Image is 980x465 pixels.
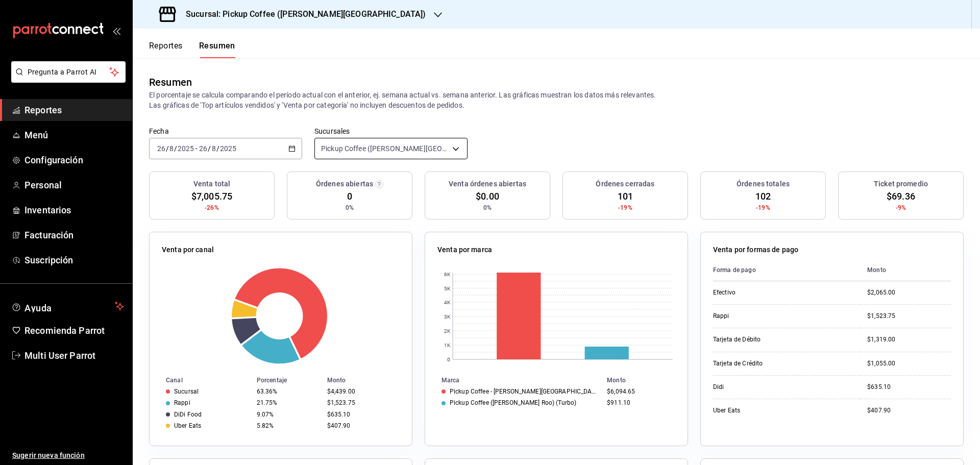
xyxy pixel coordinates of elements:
[11,61,126,83] button: Pregunta a Parrot AI
[178,8,426,20] h3: Sucursal: Pickup Coffee ([PERSON_NAME][GEOGRAPHIC_DATA])
[28,67,110,78] span: Pregunta a Parrot AI
[321,143,449,154] span: Pickup Coffee ([PERSON_NAME][GEOGRAPHIC_DATA])
[874,179,928,189] h3: Ticket promedio
[737,179,790,189] h3: Órdenes totales
[755,189,771,203] span: 102
[713,312,815,321] div: Rappi
[476,189,499,203] span: $0.00
[166,144,169,153] span: /
[208,144,211,153] span: /
[24,128,124,142] span: Menú
[174,399,190,406] div: Rappi
[112,27,120,35] button: open_drawer_menu
[216,144,219,153] span: /
[257,411,319,418] div: 9.07%
[199,41,235,58] button: Resumen
[257,388,319,395] div: 63.36%
[174,411,202,418] div: DiDi Food
[150,375,253,386] th: Canal
[253,375,323,386] th: Porcentaje
[867,359,951,368] div: $1,055.00
[713,383,815,391] div: Didi
[444,272,451,277] text: 6K
[174,144,177,153] span: /
[449,179,526,189] h3: Venta órdenes abiertas
[346,203,354,212] span: 0%
[867,312,951,321] div: $1,523.75
[867,288,951,297] div: $2,065.00
[713,244,798,255] p: Venta por formas de pago
[713,335,815,344] div: Tarjeta de Débito
[24,228,124,242] span: Facturación
[314,128,468,135] label: Sucursales
[191,189,232,203] span: $7,005.75
[618,189,633,203] span: 101
[316,179,373,189] h3: Órdenes abiertas
[713,259,859,281] th: Forma de pago
[149,75,192,90] div: Resumen
[713,288,815,297] div: Efectivo
[444,342,451,348] text: 1K
[327,422,396,429] div: $407.90
[169,144,174,153] input: --
[24,253,124,267] span: Suscripción
[859,259,951,281] th: Monto
[618,203,632,212] span: -19%
[323,375,412,386] th: Monto
[257,399,319,406] div: 21.75%
[607,388,671,395] div: $6,094.65
[425,375,603,386] th: Marca
[174,422,201,429] div: Uber Eats
[437,244,492,255] p: Venta por marca
[327,399,396,406] div: $1,523.75
[24,324,124,337] span: Recomienda Parrot
[867,383,951,391] div: $635.10
[177,144,194,153] input: ----
[12,450,124,461] span: Sugerir nueva función
[149,41,183,58] button: Reportes
[257,422,319,429] div: 5.82%
[7,74,126,85] a: Pregunta a Parrot AI
[24,203,124,217] span: Inventarios
[195,144,198,153] span: -
[199,144,208,153] input: --
[444,300,451,305] text: 4K
[24,103,124,117] span: Reportes
[444,328,451,334] text: 2K
[444,314,451,320] text: 3K
[174,388,199,395] div: Sucursal
[444,286,451,291] text: 5K
[327,388,396,395] div: $4,439.00
[205,203,219,212] span: -26%
[447,357,450,362] text: 0
[450,388,599,395] div: Pickup Coffee - [PERSON_NAME][GEOGRAPHIC_DATA]
[162,244,214,255] p: Venta por canal
[607,399,671,406] div: $911.10
[211,144,216,153] input: --
[887,189,915,203] span: $69.36
[756,203,770,212] span: -19%
[603,375,688,386] th: Monto
[149,41,235,58] div: navigation tabs
[347,189,352,203] span: 0
[149,128,302,135] label: Fecha
[149,90,964,110] p: El porcentaje se calcula comparando el período actual con el anterior, ej. semana actual vs. sema...
[24,300,111,312] span: Ayuda
[713,406,815,415] div: Uber Eats
[24,178,124,192] span: Personal
[483,203,492,212] span: 0%
[896,203,906,212] span: -9%
[219,144,237,153] input: ----
[450,399,576,406] div: Pickup Coffee ([PERSON_NAME] Roo) (Turbo)
[867,406,951,415] div: $407.90
[596,179,654,189] h3: Órdenes cerradas
[24,153,124,167] span: Configuración
[867,335,951,344] div: $1,319.00
[327,411,396,418] div: $635.10
[713,359,815,368] div: Tarjeta de Crédito
[193,179,230,189] h3: Venta total
[157,144,166,153] input: --
[24,349,124,362] span: Multi User Parrot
